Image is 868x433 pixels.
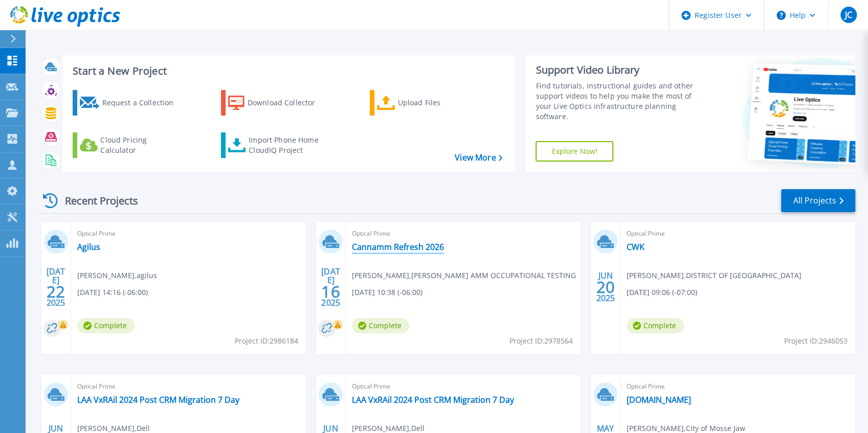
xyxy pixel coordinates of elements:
span: Project ID: 2978564 [509,335,573,347]
div: Recent Projects [39,188,152,213]
div: Upload Files [398,93,480,113]
span: Optical Prime [627,228,849,239]
span: Project ID: 2986184 [235,335,298,347]
a: Download Collector [221,90,335,116]
div: [DATE] 2025 [321,268,340,306]
span: [DATE] 10:38 (-06:00) [352,287,422,298]
div: Request a Collection [102,93,184,113]
div: Import Phone Home CloudIQ Project [249,135,328,155]
a: CWK [627,242,644,252]
span: Complete [77,318,135,333]
a: [DOMAIN_NAME] [627,395,691,405]
div: Find tutorials, instructional guides and other support videos to help you make the most of your L... [536,81,702,122]
a: Request a Collection [73,90,187,116]
a: Upload Files [370,90,484,116]
a: View More [455,153,502,163]
span: Complete [627,318,684,333]
div: JUN 2025 [595,268,615,306]
a: LAA VxRAil 2024 Post CRM Migration 7 Day [352,395,514,405]
span: [PERSON_NAME] , DISTRICT OF [GEOGRAPHIC_DATA] [627,270,802,281]
a: LAA VxRAil 2024 Post CRM Migration 7 Day [77,395,239,405]
div: [DATE] 2025 [46,268,65,306]
span: [PERSON_NAME] , [PERSON_NAME] AMM OCCUPATIONAL TESTING [352,270,576,281]
div: Download Collector [248,93,329,113]
span: [DATE] 09:06 (-07:00) [627,287,697,298]
a: Cloud Pricing Calculator [73,132,187,158]
a: Cannamm Refresh 2026 [352,242,444,252]
span: 16 [321,287,340,296]
div: Cloud Pricing Calculator [100,135,182,155]
span: JC [844,11,852,19]
h3: Start a New Project [73,65,502,77]
span: Project ID: 2946053 [784,335,848,347]
span: 20 [596,283,614,291]
a: Explore Now! [536,141,613,162]
span: Optical Prime [77,228,300,239]
span: Optical Prime [352,381,574,392]
span: [PERSON_NAME] , agilus [77,270,157,281]
a: Agilus [77,242,100,252]
span: Optical Prime [352,228,574,239]
div: Support Video Library [536,63,702,77]
span: [DATE] 14:16 (-06:00) [77,287,148,298]
span: Complete [352,318,409,333]
span: 22 [47,287,65,296]
span: Optical Prime [77,381,300,392]
span: Optical Prime [627,381,849,392]
a: All Projects [781,189,855,212]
